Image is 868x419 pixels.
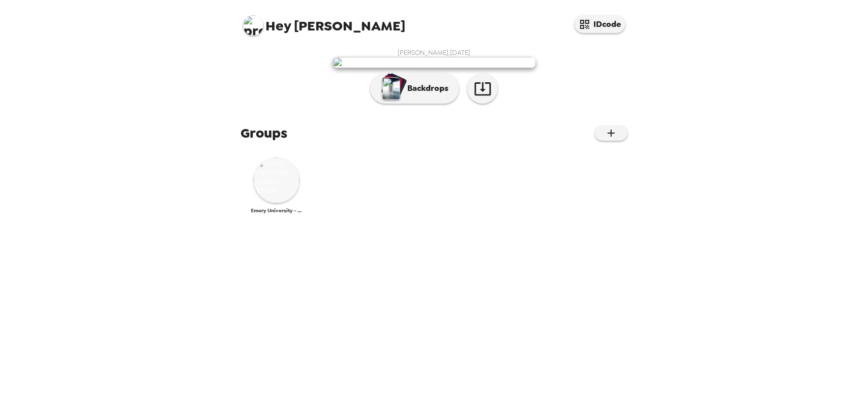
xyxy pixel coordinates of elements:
p: Backdrops [402,82,448,94]
span: Emory University - Student Affairs [251,207,302,214]
span: Hey [266,17,291,35]
img: user [333,57,536,68]
span: Groups [241,124,288,142]
img: profile pic [243,15,263,36]
button: Backdrops [370,73,459,104]
button: IDcode [575,15,625,33]
span: [PERSON_NAME] [243,10,406,33]
img: Emory University - Student Affairs [254,157,300,203]
span: [PERSON_NAME] , [DATE] [398,48,470,57]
